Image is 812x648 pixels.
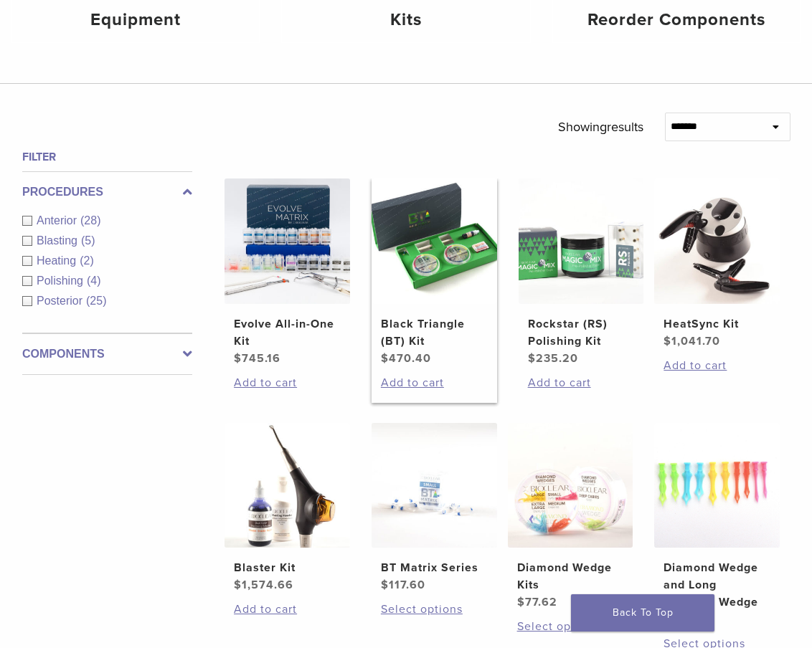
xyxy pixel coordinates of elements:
img: Black Triangle (BT) Kit [372,178,497,304]
span: (25) [86,295,106,307]
span: $ [664,334,671,348]
h2: HeatSync Kit [664,315,770,333]
a: Select options for “BT Matrix Series” [381,601,488,618]
a: Add to cart: “HeatSync Kit” [664,357,770,374]
span: (2) [80,254,94,267]
h2: Diamond Wedge Kits [517,559,624,594]
a: Diamond Wedge KitsDiamond Wedge Kits $77.62 [508,423,633,611]
a: Add to cart: “Evolve All-in-One Kit” [234,374,341,391]
img: Evolve All-in-One Kit [225,178,350,304]
a: HeatSync KitHeatSync Kit $1,041.70 [654,178,780,350]
img: Diamond Wedge Kits [508,423,633,548]
a: Back To Top [571,594,714,632]
img: Blaster Kit [225,423,350,548]
span: $ [234,351,242,366]
bdi: 235.20 [528,351,578,366]
h4: Filter [22,148,192,166]
img: HeatSync Kit [654,178,780,304]
a: Select options for “Diamond Wedge Kits” [517,618,624,635]
p: Showing results [558,113,643,143]
a: Diamond Wedge and Long Diamond WedgeDiamond Wedge and Long Diamond Wedge $48.57 [654,423,780,629]
span: Heating [37,254,80,267]
span: $ [234,578,242,592]
h2: Blaster Kit [234,559,341,576]
span: Posterior [37,295,86,307]
a: Add to cart: “Blaster Kit” [234,601,341,618]
bdi: 470.40 [381,351,431,366]
h2: Black Triangle (BT) Kit [381,315,488,350]
span: (4) [87,275,101,287]
span: $ [517,595,525,609]
img: Rockstar (RS) Polishing Kit [519,178,644,304]
span: (5) [81,234,95,247]
span: Anterior [37,214,80,227]
h4: Reorder Components [565,7,789,33]
a: Evolve All-in-One KitEvolve All-in-One Kit $745.16 [225,178,350,367]
span: $ [381,351,389,366]
bdi: 77.62 [517,595,557,609]
h2: Diamond Wedge and Long Diamond Wedge [664,559,770,611]
h4: Kits [293,7,518,33]
label: Components [22,346,192,363]
label: Procedures [22,184,192,201]
h4: Equipment [23,7,247,33]
a: Rockstar (RS) Polishing KitRockstar (RS) Polishing Kit $235.20 [519,178,644,367]
a: Add to cart: “Rockstar (RS) Polishing Kit” [528,374,635,391]
span: Polishing [37,275,87,287]
bdi: 1,041.70 [664,334,720,348]
a: Black Triangle (BT) KitBlack Triangle (BT) Kit $470.40 [372,178,497,367]
a: Blaster KitBlaster Kit $1,574.66 [225,423,350,594]
a: Add to cart: “Black Triangle (BT) Kit” [381,374,488,391]
bdi: 1,574.66 [234,578,293,592]
img: BT Matrix Series [372,423,497,548]
span: $ [381,578,389,592]
span: $ [528,351,536,366]
span: Blasting [37,234,81,247]
a: BT Matrix SeriesBT Matrix Series $117.60 [372,423,497,594]
bdi: 745.16 [234,351,280,366]
h2: Rockstar (RS) Polishing Kit [528,315,635,350]
span: (28) [80,214,100,227]
h2: BT Matrix Series [381,559,488,576]
h2: Evolve All-in-One Kit [234,315,341,350]
img: Diamond Wedge and Long Diamond Wedge [654,423,780,548]
bdi: 117.60 [381,578,425,592]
